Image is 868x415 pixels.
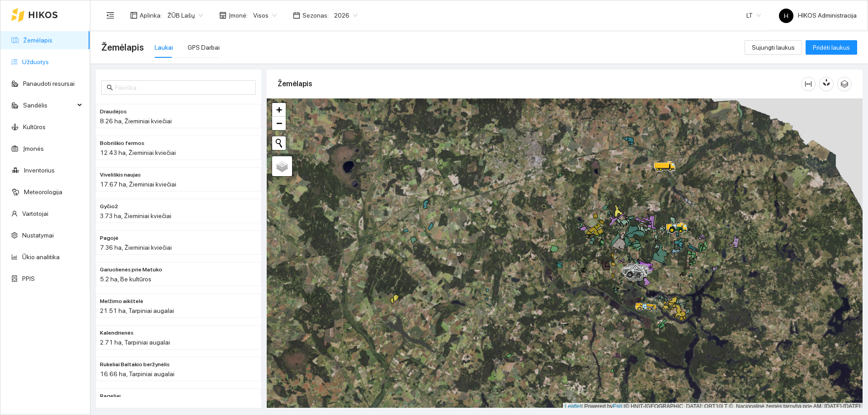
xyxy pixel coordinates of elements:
[100,181,176,188] span: 17.67 ha, Žieminiai kviečiai
[22,210,48,217] a: Vartotojai
[565,403,581,410] a: Leaflet
[276,104,282,115] span: +
[100,202,118,211] span: Gyčio2
[22,253,60,261] a: Ūkio analitika
[100,297,143,306] span: Melžimo aikštelė
[130,12,137,19] span: layout
[101,40,144,55] span: Žemėlapis
[272,117,286,130] a: Zoom out
[100,234,118,242] span: Pagojė
[784,9,788,23] span: H
[806,44,857,51] a: Pridėti laukus
[167,9,203,22] span: ŽŪB Lašų
[23,80,75,87] a: Panaudoti resursai
[100,107,127,116] span: Draudėjos
[278,71,801,97] div: Žemėlapis
[801,77,816,91] button: column-width
[100,171,141,179] span: Viveliškis naujas
[272,156,292,176] a: Layers
[23,96,75,114] span: Sandėlis
[613,403,623,410] a: Esri
[100,117,172,125] span: 8.26 ha, Žieminiai kviečiai
[745,40,802,55] button: Sujungti laukus
[23,37,52,44] a: Žemėlapis
[229,10,248,20] span: Įmonė :
[100,244,172,251] span: 7.36 ha, Žieminiai kviečiai
[100,275,151,283] span: 5.2 ha, Be kultūros
[100,360,170,369] span: Rukeliai Baltakio beržynėlis
[100,370,175,378] span: 16.66 ha, Tarpiniai augalai
[101,6,119,24] button: menu-fold
[22,275,35,282] a: PPIS
[219,12,226,19] span: shop
[22,58,49,65] a: Užduotys
[188,42,220,52] div: GPS Darbai
[272,136,286,150] button: Initiate a new search
[100,329,133,337] span: Kalendrienės
[745,44,802,51] a: Sujungti laukus
[100,339,170,346] span: 2.71 ha, Tarpiniai augalai
[302,10,329,20] span: Sezonas :
[23,145,44,152] a: Įmonės
[100,266,162,274] span: Garuolienės prie Matuko
[293,12,300,19] span: calendar
[806,40,857,55] button: Pridėti laukus
[276,117,282,129] span: −
[100,392,121,401] span: Rageliai
[106,11,114,19] span: menu-fold
[746,9,761,22] span: LT
[752,42,795,52] span: Sujungti laukus
[100,139,144,148] span: Bobriškio fermos
[22,232,54,239] a: Nustatymai
[115,83,250,93] input: Paieška
[802,80,815,88] span: column-width
[100,149,176,156] span: 12.43 ha, Žieminiai kviečiai
[24,188,62,196] a: Meteorologija
[272,103,286,117] a: Zoom in
[100,307,174,314] span: 21.51 ha, Tarpiniai augalai
[253,9,277,22] span: Visos
[24,167,55,174] a: Inventorius
[23,123,46,131] a: Kultūros
[107,84,113,91] span: search
[140,10,162,20] span: Aplinka :
[100,212,171,219] span: 3.73 ha, Žieminiai kviečiai
[155,42,173,52] div: Laukai
[334,9,358,22] span: 2026
[779,12,857,19] span: HIKOS Administracija
[563,403,863,410] div: | Powered by © HNIT-[GEOGRAPHIC_DATA]; ORT10LT ©, Nacionalinė žemės tarnyba prie AM, [DATE]-[DATE]
[624,403,625,410] span: |
[813,42,850,52] span: Pridėti laukus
